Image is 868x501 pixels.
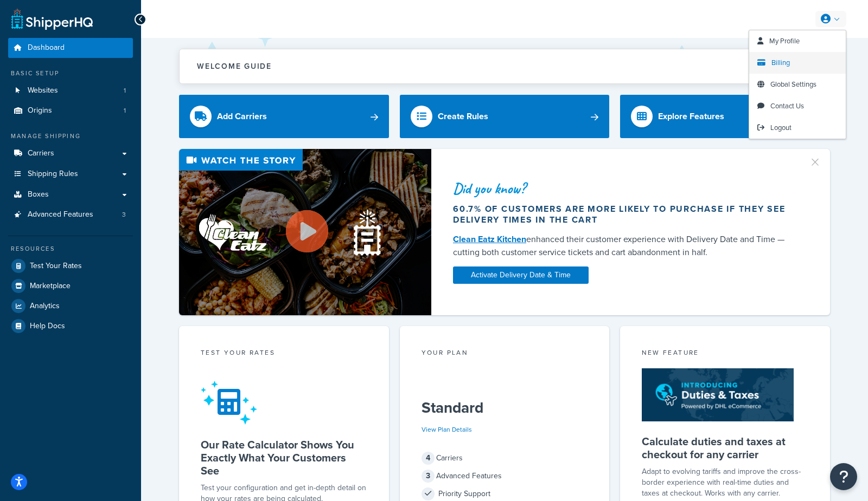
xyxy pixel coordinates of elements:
[8,244,133,253] div: Resources
[28,43,65,53] span: Dashboard
[124,86,126,95] span: 1
[8,205,133,225] li: Advanced Features
[422,399,588,417] h5: Standard
[28,210,93,219] span: Advanced Features
[749,117,846,139] a: Logout
[28,86,58,95] span: Websites
[201,348,367,360] div: Test your rates
[620,95,830,138] a: Explore Features
[453,233,796,259] div: enhanced their customer experience with Delivery Date and Time — cutting both customer service ti...
[771,57,790,68] span: Billing
[453,181,796,196] div: Did you know?
[658,109,724,124] div: Explore Features
[197,62,272,70] h2: Welcome Guide
[749,74,846,95] a: Global Settings
[422,470,435,483] span: 3
[8,38,133,58] a: Dashboard
[830,463,857,490] button: Open Resource Center
[400,95,610,138] a: Create Rules
[749,95,846,117] a: Contact Us
[749,30,846,52] a: My Profile
[422,452,435,465] span: 4
[122,210,126,219] span: 3
[749,52,846,74] a: Billing
[422,348,588,360] div: Your Plan
[30,302,60,311] span: Analytics
[8,316,133,336] a: Help Docs
[124,106,126,115] span: 1
[642,348,808,360] div: New Feature
[453,233,526,245] a: Clean Eatz Kitchen
[8,69,133,78] div: Basic Setup
[422,469,588,484] div: Advanced Features
[30,262,82,271] span: Test Your Rates
[30,282,71,291] span: Marketplace
[422,451,588,466] div: Carriers
[8,276,133,296] a: Marketplace
[28,190,49,199] span: Boxes
[453,266,589,284] a: Activate Delivery Date & Time
[179,149,431,315] img: Video thumbnail
[769,36,800,46] span: My Profile
[30,322,65,331] span: Help Docs
[8,81,133,101] a: Websites1
[770,122,792,133] span: Logout
[453,204,796,225] div: 60.7% of customers are more likely to purchase if they see delivery times in the cart
[8,132,133,141] div: Manage Shipping
[179,95,389,138] a: Add Carriers
[8,256,133,276] a: Test Your Rates
[770,101,804,111] span: Contact Us
[8,205,133,225] a: Advanced Features3
[8,185,133,205] a: Boxes
[642,435,808,461] h5: Calculate duties and taxes at checkout for any carrier
[28,170,78,179] span: Shipping Rules
[770,79,816,89] span: Global Settings
[8,144,133,164] a: Carriers
[8,164,133,184] a: Shipping Rules
[422,425,472,434] a: View Plan Details
[8,101,133,121] li: Origins
[642,466,808,499] p: Adapt to evolving tariffs and improve the cross-border experience with real-time duties and taxes...
[8,101,133,121] a: Origins1
[8,296,133,316] a: Analytics
[438,109,488,124] div: Create Rules
[28,106,52,115] span: Origins
[201,438,367,477] h5: Our Rate Calculator Shows You Exactly What Your Customers See
[217,109,267,124] div: Add Carriers
[28,149,54,158] span: Carriers
[180,49,829,83] button: Welcome Guide
[8,81,133,101] li: Websites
